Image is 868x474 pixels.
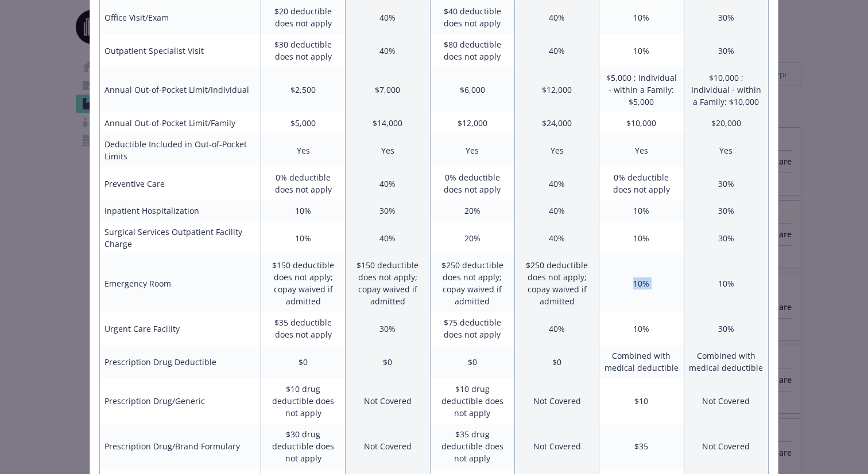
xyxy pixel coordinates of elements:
[430,200,514,221] td: 20%
[261,200,345,221] td: 10%
[599,221,684,254] td: 10%
[346,167,430,200] td: 40%
[100,200,261,221] td: Inpatient Hospitalization
[100,345,261,378] td: Prescription Drug Deductible
[684,312,768,345] td: 30%
[684,221,768,254] td: 30%
[346,424,430,469] td: Not Covered
[684,67,768,112] td: $10,000 ; Individual - within a Family: $10,000
[599,254,684,312] td: 10%
[100,167,261,200] td: Preventive Care
[514,254,599,312] td: $250 deductible does not apply; copay waived if admitted
[599,34,684,67] td: 10%
[514,345,599,378] td: $0
[684,134,768,167] td: Yes
[514,167,599,200] td: 40%
[599,112,684,134] td: $10,000
[599,167,684,200] td: 0% deductible does not apply
[430,345,514,378] td: $0
[430,424,514,469] td: $35 drug deductible does not apply
[599,67,684,112] td: $5,000 ; Individual - within a Family: $5,000
[100,112,261,134] td: Annual Out-of-Pocket Limit/Family
[346,67,430,112] td: $7,000
[100,67,261,112] td: Annual Out-of-Pocket Limit/Individual
[684,378,768,424] td: Not Covered
[100,34,261,67] td: Outpatient Specialist Visit
[430,221,514,254] td: 20%
[100,312,261,345] td: Urgent Care Facility
[261,345,345,378] td: $0
[430,134,514,167] td: Yes
[684,112,768,134] td: $20,000
[684,424,768,469] td: Not Covered
[514,221,599,254] td: 40%
[599,378,684,424] td: $10
[261,378,345,424] td: $10 drug deductible does not apply
[430,67,514,112] td: $6,000
[514,378,599,424] td: Not Covered
[599,424,684,469] td: $35
[684,167,768,200] td: 30%
[684,34,768,67] td: 30%
[346,34,430,67] td: 40%
[261,134,345,167] td: Yes
[599,1,684,34] td: 10%
[514,424,599,469] td: Not Covered
[346,378,430,424] td: Not Covered
[599,200,684,221] td: 10%
[346,345,430,378] td: $0
[100,1,261,34] td: Office Visit/Exam
[599,345,684,378] td: Combined with medical deductible
[514,312,599,345] td: 40%
[430,1,514,34] td: $40 deductible does not apply
[430,34,514,67] td: $80 deductible does not apply
[514,112,599,134] td: $24,000
[100,378,261,424] td: Prescription Drug/Generic
[514,34,599,67] td: 40%
[514,1,599,34] td: 40%
[514,200,599,221] td: 40%
[430,112,514,134] td: $12,000
[430,312,514,345] td: $75 deductible does not apply
[261,254,345,312] td: $150 deductible does not apply; copay waived if admitted
[261,112,345,134] td: $5,000
[684,1,768,34] td: 30%
[261,424,345,469] td: $30 drug deductible does not apply
[261,167,345,200] td: 0% deductible does not apply
[599,312,684,345] td: 10%
[430,378,514,424] td: $10 drug deductible does not apply
[599,134,684,167] td: Yes
[261,34,345,67] td: $30 deductible does not apply
[346,312,430,345] td: 30%
[514,67,599,112] td: $12,000
[684,345,768,378] td: Combined with medical deductible
[346,200,430,221] td: 30%
[346,221,430,254] td: 40%
[514,134,599,167] td: Yes
[100,221,261,254] td: Surgical Services Outpatient Facility Charge
[261,221,345,254] td: 10%
[346,1,430,34] td: 40%
[684,254,768,312] td: 10%
[261,67,345,112] td: $2,500
[261,1,345,34] td: $20 deductible does not apply
[430,254,514,312] td: $250 deductible does not apply; copay waived if admitted
[346,254,430,312] td: $150 deductible does not apply; copay waived if admitted
[100,424,261,469] td: Prescription Drug/Brand Formulary
[261,312,345,345] td: $35 deductible does not apply
[100,254,261,312] td: Emergency Room
[346,112,430,134] td: $14,000
[430,167,514,200] td: 0% deductible does not apply
[100,134,261,167] td: Deductible Included in Out-of-Pocket Limits
[684,200,768,221] td: 30%
[346,134,430,167] td: Yes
